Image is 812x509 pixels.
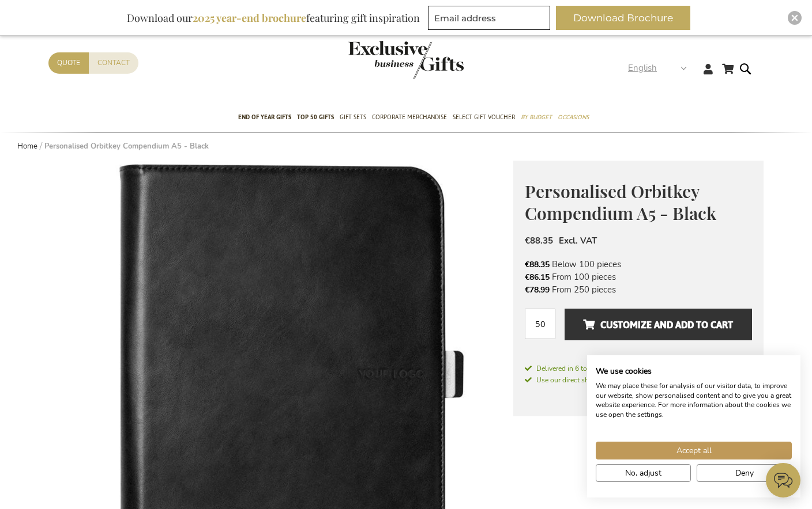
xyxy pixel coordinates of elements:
button: Adjust cookie preferences [596,464,691,482]
strong: Personalised Orbitkey Compendium A5 - Black [44,141,209,151]
span: Personalised Orbitkey Compendium A5 - Black [525,180,716,225]
div: Download our featuring gift inspiration [122,6,425,30]
span: Accept all [676,445,712,457]
span: Customize and add to cart [583,316,733,334]
div: Close [788,11,802,25]
span: Gift Sets [340,111,366,123]
span: By Budget [521,111,552,123]
li: From 250 pieces [525,283,752,296]
b: 2025 year-end brochure [193,11,306,25]
span: Corporate Merchandise [372,111,447,123]
span: English [628,62,657,75]
form: marketing offers and promotions [428,6,554,33]
a: Use our direct shipping service [525,374,631,385]
h2: We use cookies [596,366,792,377]
span: €78.99 [525,284,550,295]
span: Occasions [558,111,589,123]
span: End of year gifts [238,111,291,123]
span: €88.35 [525,235,553,246]
li: From 100 pieces [525,271,752,283]
span: TOP 50 Gifts [297,111,334,123]
img: Close [791,14,798,21]
li: Below 100 pieces [525,258,752,271]
span: Deny [735,467,754,479]
span: No, adjust [625,467,661,479]
a: store logo [348,41,406,79]
img: Exclusive Business gifts logo [348,41,464,79]
span: Excl. VAT [559,235,597,246]
button: Deny all cookies [697,464,792,482]
span: €86.15 [525,272,550,283]
a: Home [17,141,37,151]
a: Delivered in 6 to 14 working days [525,363,752,374]
p: We may place these for analysis of our visitor data, to improve our website, show personalised co... [596,381,792,420]
button: Accept all cookies [596,442,792,459]
span: Use our direct shipping service [525,375,631,385]
a: Contact [89,52,138,74]
a: Quote [48,52,89,74]
div: English [628,62,694,75]
input: Email address [428,6,550,30]
span: Select Gift Voucher [453,111,515,123]
iframe: belco-activator-frame [766,463,800,497]
span: €88.35 [525,259,550,270]
button: Customize and add to cart [565,309,752,340]
button: Download Brochure [556,6,690,30]
input: Qty [525,309,555,339]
